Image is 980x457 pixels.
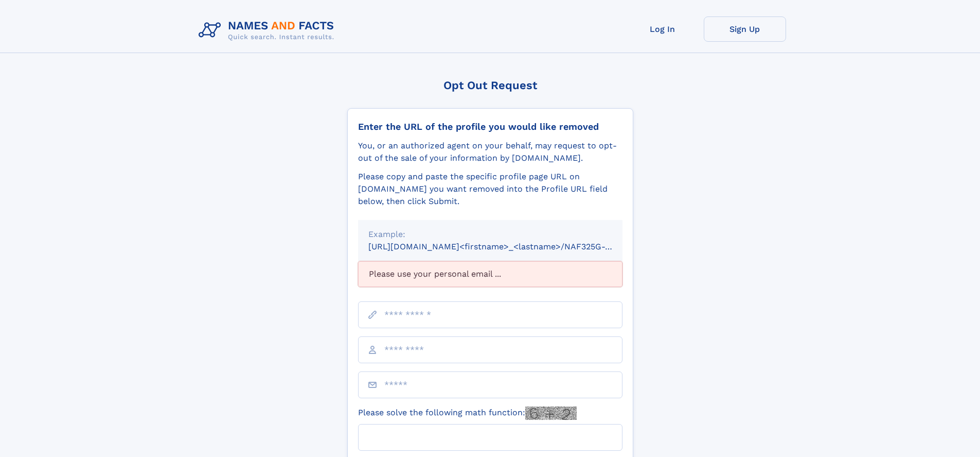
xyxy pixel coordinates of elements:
div: You, or an authorized agent on your behalf, may request to opt-out of the sale of your informatio... [358,140,622,164]
small: [URL][DOMAIN_NAME]<firstname>_<lastname>/NAF325G-xxxxxxxx [368,242,642,251]
label: Please solve the following math function: [358,407,577,420]
div: Enter the URL of the profile you would like removed [358,121,622,132]
div: Please copy and paste the specific profile page URL on [DOMAIN_NAME] you want removed into the Pr... [358,171,622,208]
a: Sign Up [704,16,786,42]
div: Example: [368,228,612,241]
a: Log In [621,16,704,42]
div: Opt Out Request [347,79,633,92]
div: Please use your personal email ... [358,261,622,287]
img: Logo Names and Facts [194,16,343,44]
